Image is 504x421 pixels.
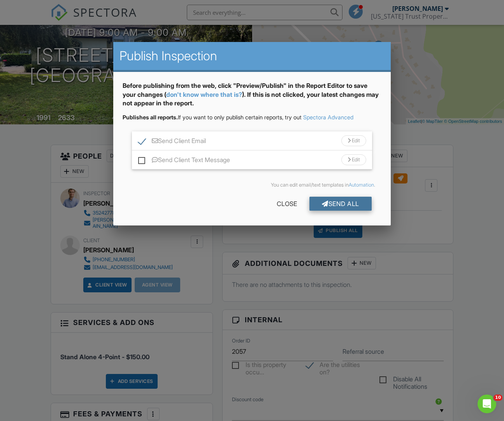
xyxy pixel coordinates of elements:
[493,395,502,401] span: 10
[123,114,178,121] strong: Publishes all reports.
[119,48,384,64] h2: Publish Inspection
[341,135,366,146] div: Edit
[478,395,496,413] iframe: Intercom live chat
[123,81,381,114] div: Before publishing from the web, click "Preview/Publish" in the Report Editor to save your changes...
[166,91,242,98] a: don't know where that is?
[138,137,206,147] label: Send Client Email
[309,197,372,211] div: Send All
[303,114,353,121] a: Spectora Advanced
[341,154,366,165] div: Edit
[349,182,374,188] a: Automation
[123,114,302,121] span: If you want to only publish certain reports, try out
[138,156,230,166] label: Send Client Text Message
[129,182,375,188] div: You can edit email/text templates in .
[264,197,309,211] div: Close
